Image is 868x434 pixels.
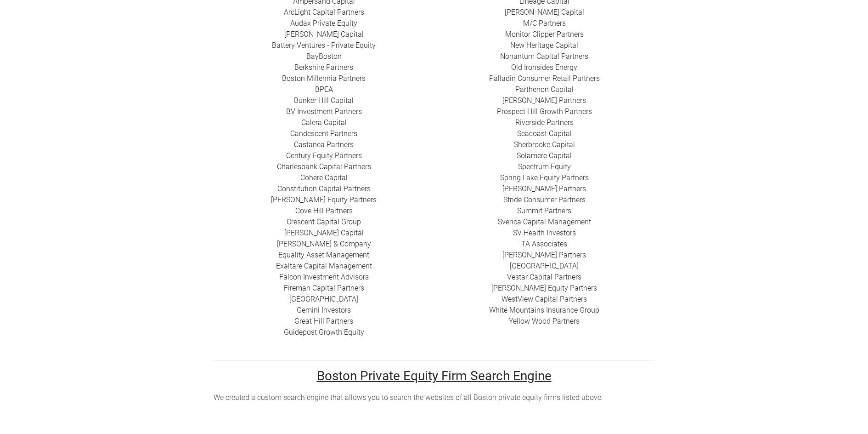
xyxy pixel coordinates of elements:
a: Stride Consumer Partners [503,195,586,204]
a: BPEA [315,85,333,94]
a: Guidepost Growth Equity [284,328,364,337]
a: ​[GEOGRAPHIC_DATA] [510,262,579,270]
a: Berkshire Partners [294,63,353,72]
a: ​Century Equity Partners [286,151,362,160]
a: ​Old Ironsides Energy [511,63,577,72]
a: BayBoston [306,52,342,61]
a: BV Investment Partners [286,107,362,116]
a: ​Bunker Hill Capital [294,96,354,105]
div: ​We created a custom search engine that allows you to search the websites of all Boston private e... [214,392,654,403]
a: Candescent Partners [290,129,357,138]
a: ​Castanea Partners [294,140,354,149]
a: Constitution Capital Partners [277,184,371,193]
a: Fireman Capital Partners [284,284,364,292]
a: Calera Capital [301,118,347,127]
a: [PERSON_NAME] Capital [284,228,364,237]
a: [PERSON_NAME] Partners [502,184,586,193]
a: Sverica Capital Management [498,217,591,226]
a: Spectrum Equity [518,162,571,171]
a: ​Equality Asset Management [278,251,369,259]
a: ​Exaltare Capital Management [276,262,372,270]
a: Spring Lake Equity Partners [500,173,589,182]
a: Yellow Wood Partners [509,317,580,325]
a: Gemini Investors [297,306,351,314]
a: ​Falcon Investment Advisors [279,273,369,281]
a: Audax Private Equity [290,19,357,28]
a: [PERSON_NAME] Capital [284,30,364,39]
a: Cohere Capital [300,173,348,182]
a: ​Parthenon Capital [515,85,574,94]
a: SV Health Investors [513,228,576,237]
a: Riverside Partners [515,118,574,127]
a: Palladin Consumer Retail Partners [489,74,600,83]
a: [PERSON_NAME] Capital [505,8,584,17]
a: ​[PERSON_NAME] Equity Partners [271,195,377,204]
a: Prospect Hill Growth Partners [497,107,592,116]
a: ​M/C Partners [523,19,566,28]
a: ​[PERSON_NAME] Partners [502,96,586,105]
a: ​[GEOGRAPHIC_DATA] [289,295,358,303]
a: ​ArcLight Capital Partners [284,8,364,17]
a: Nonantum Capital Partners [500,52,588,61]
a: [PERSON_NAME] & Company [277,240,371,248]
a: Cove Hill Partners [295,206,353,215]
a: ​Monitor Clipper Partners [505,30,584,39]
a: ​Vestar Capital Partners [507,273,581,281]
a: Solamere Capital [517,151,572,160]
a: Seacoast Capital [517,129,572,138]
a: ​Crescent Capital Group [287,217,361,226]
a: White Mountains Insurance Group [489,306,599,314]
a: ​WestView Capital Partners [502,295,587,303]
a: Boston Millennia Partners [282,74,366,83]
a: [PERSON_NAME] Partners [502,251,586,259]
a: Summit Partners [517,206,571,215]
a: Charlesbank Capital Partners [277,162,371,171]
a: Great Hill Partners​ [294,317,353,325]
u: Boston Private Equity Firm Search Engine [317,368,552,383]
a: [PERSON_NAME] Equity Partners [491,284,597,292]
a: Battery Ventures - Private Equity [272,41,376,50]
a: ​TA Associates [521,240,567,248]
a: ​Sherbrooke Capital​ [514,140,575,149]
a: New Heritage Capital [510,41,578,50]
